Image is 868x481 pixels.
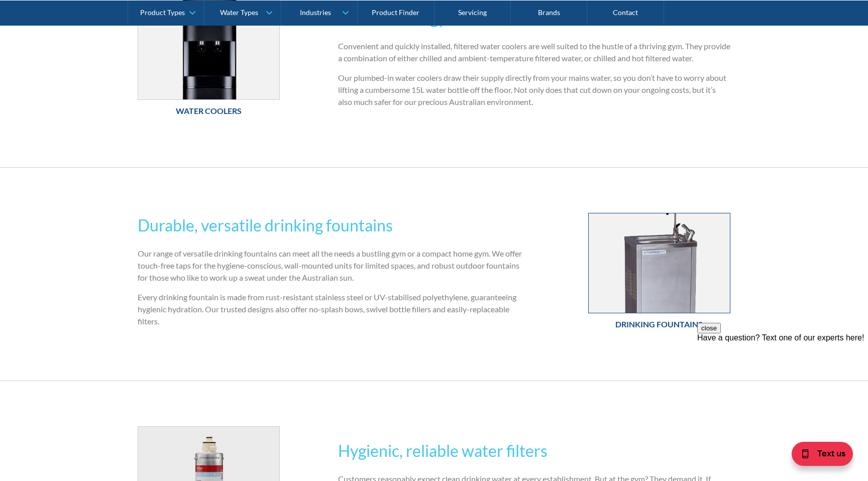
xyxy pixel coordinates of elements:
div: Product Types [140,8,185,17]
a: Drinking FountainsDrinking Fountains [588,213,730,335]
h2: Hygienic, reliable water filters [338,439,730,463]
h6: Water Coolers [138,105,280,117]
p: Every drinking fountain is made from rust-resistant stainless steel or UV-stabilised polyethylene... [138,291,530,327]
p: Convenient and quickly installed, filtered water coolers are well suited to the hustle of a thriv... [338,40,730,64]
iframe: podium webchat widget bubble [768,431,868,481]
div: Industries [300,8,331,17]
div: Water Types [220,8,258,17]
p: Our plumbed-in water coolers draw their supply directly from your mains water, so you don’t have ... [338,72,730,108]
img: Drinking Fountains [589,213,730,313]
p: Our range of versatile drinking fountains can meet all the needs a bustling gym or a compact home... [138,248,530,284]
h6: Drinking Fountains [588,318,730,330]
h2: Durable, versatile drinking fountains [138,213,530,237]
iframe: podium webchat widget prompt [697,323,868,443]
